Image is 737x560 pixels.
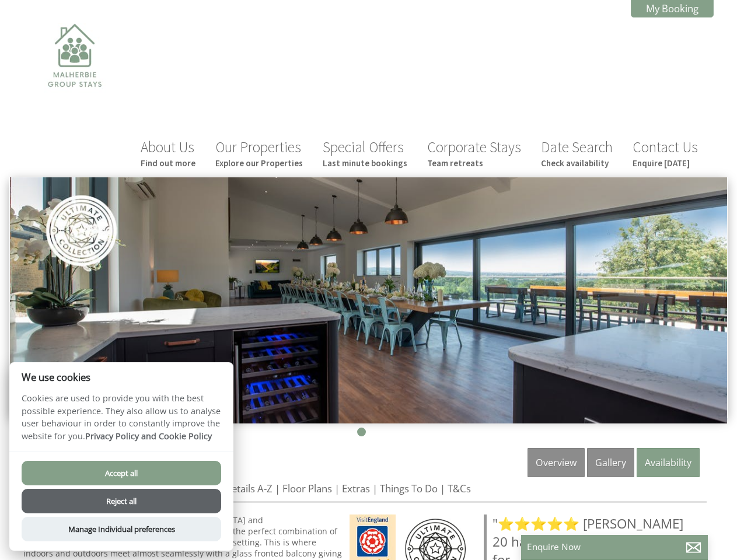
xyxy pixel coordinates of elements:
[215,157,303,169] small: Explore our Properties
[633,138,698,169] a: Contact UsEnquire [DATE]
[527,541,702,553] p: Enquire Now
[541,138,613,169] a: Date SearchCheck availability
[342,482,370,495] a: Extras
[528,448,585,477] a: Overview
[323,138,407,169] a: Special OffersLast minute bookings
[141,138,195,169] a: About UsFind out more
[633,157,698,169] small: Enquire [DATE]
[427,138,521,169] a: Corporate StaysTeam retreats
[22,461,221,485] button: Accept all
[587,448,634,477] a: Gallery
[9,392,233,451] p: Cookies are used to provide you with the best possible experience. They also allow us to analyse ...
[323,157,407,169] small: Last minute bookings
[215,138,303,169] a: Our PropertiesExplore our Properties
[141,157,195,169] small: Find out more
[22,517,221,541] button: Manage Individual preferences
[637,448,700,477] a: Availability
[427,157,521,169] small: Team retreats
[448,482,471,495] a: T&Cs
[9,372,233,383] h2: We use cookies
[380,482,438,495] a: Things To Do
[541,157,613,169] small: Check availability
[225,482,273,495] a: Details A-Z
[22,489,221,513] button: Reject all
[16,16,133,133] img: Malherbie Group Stays
[282,482,332,495] a: Floor Plans
[85,430,212,442] a: Privacy Policy and Cookie Policy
